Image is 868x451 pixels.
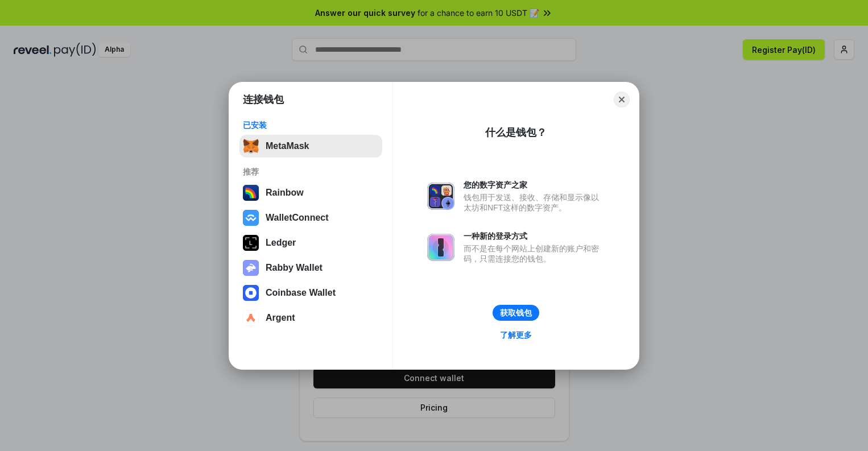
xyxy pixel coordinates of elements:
button: WalletConnect [239,206,382,229]
div: Argent [266,313,295,323]
div: 钱包用于发送、接收、存储和显示像以太坊和NFT这样的数字资产。 [464,192,605,213]
button: MetaMask [239,135,382,158]
img: svg+xml,%3Csvg%20xmlns%3D%22http%3A%2F%2Fwww.w3.org%2F2000%2Fsvg%22%20width%3D%2228%22%20height%3... [243,235,259,251]
div: MetaMask [266,141,309,151]
a: 了解更多 [493,328,539,342]
button: Rabby Wallet [239,256,382,279]
img: svg+xml,%3Csvg%20xmlns%3D%22http%3A%2F%2Fwww.w3.org%2F2000%2Fsvg%22%20fill%3D%22none%22%20viewBox... [427,183,454,210]
button: Rainbow [239,181,382,204]
div: 已安装 [243,120,379,130]
div: 获取钱包 [500,308,532,318]
h1: 连接钱包 [243,93,284,106]
button: Close [614,92,630,107]
img: svg+xml,%3Csvg%20fill%3D%22none%22%20height%3D%2233%22%20viewBox%3D%220%200%2035%2033%22%20width%... [243,138,259,154]
button: Coinbase Wallet [239,282,382,304]
div: Rainbow [266,188,304,198]
div: 一种新的登录方式 [464,231,605,241]
img: svg+xml,%3Csvg%20width%3D%2228%22%20height%3D%2228%22%20viewBox%3D%220%200%2028%2028%22%20fill%3D... [243,210,259,226]
div: WalletConnect [266,213,329,223]
img: svg+xml,%3Csvg%20xmlns%3D%22http%3A%2F%2Fwww.w3.org%2F2000%2Fsvg%22%20fill%3D%22none%22%20viewBox... [427,234,454,261]
button: Ledger [239,231,382,254]
img: svg+xml,%3Csvg%20width%3D%2228%22%20height%3D%2228%22%20viewBox%3D%220%200%2028%2028%22%20fill%3D... [243,310,259,326]
div: 什么是钱包？ [485,126,547,139]
div: 而不是在每个网站上创建新的账户和密码，只需连接您的钱包。 [464,243,605,264]
img: svg+xml,%3Csvg%20width%3D%2228%22%20height%3D%2228%22%20viewBox%3D%220%200%2028%2028%22%20fill%3D... [243,285,259,301]
div: Ledger [266,238,296,248]
div: Coinbase Wallet [266,288,336,298]
div: 推荐 [243,167,379,177]
img: svg+xml,%3Csvg%20width%3D%22120%22%20height%3D%22120%22%20viewBox%3D%220%200%20120%20120%22%20fil... [243,185,259,201]
button: 获取钱包 [493,305,539,321]
div: 了解更多 [500,330,532,340]
div: Rabby Wallet [266,263,323,273]
div: 您的数字资产之家 [464,180,605,190]
img: svg+xml,%3Csvg%20xmlns%3D%22http%3A%2F%2Fwww.w3.org%2F2000%2Fsvg%22%20fill%3D%22none%22%20viewBox... [243,260,259,276]
button: Argent [239,307,382,329]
